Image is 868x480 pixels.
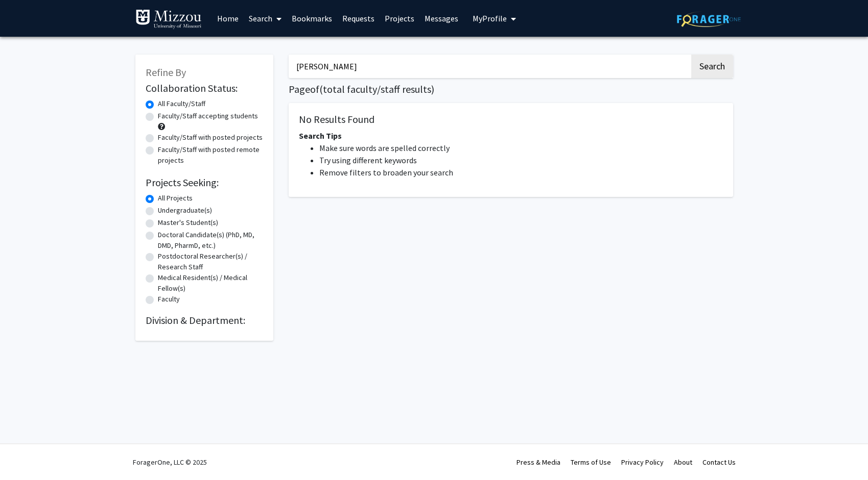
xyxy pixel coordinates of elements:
label: Undergraduate(s) [158,205,212,216]
a: Press & Media [517,458,560,467]
div: ForagerOne, LLC © 2025 [133,444,207,480]
label: All Faculty/Staff [158,98,205,109]
label: All Projects [158,193,193,204]
a: Requests [337,1,380,36]
h2: Collaboration Status: [146,82,263,94]
label: Faculty/Staff with posted remote projects [158,144,263,166]
li: Remove filters to broaden your search [319,166,723,179]
h2: Division & Department: [146,314,263,326]
a: Terms of Use [571,458,611,467]
img: ForagerOne Logo [677,11,741,27]
a: Projects [380,1,419,36]
a: Contact Us [702,458,736,467]
li: Make sure words are spelled correctly [319,142,723,154]
a: Home [212,1,244,36]
span: Search Tips [299,131,342,141]
h5: No Results Found [299,113,723,125]
label: Medical Resident(s) / Medical Fellow(s) [158,272,263,294]
span: My Profile [473,13,507,23]
label: Doctoral Candidate(s) (PhD, MD, DMD, PharmD, etc.) [158,230,263,251]
a: Bookmarks [287,1,337,36]
label: Postdoctoral Researcher(s) / Research Staff [158,251,263,272]
h2: Projects Seeking: [146,176,263,189]
a: Search [244,1,287,36]
a: Messages [419,1,463,36]
li: Try using different keywords [319,154,723,166]
a: Privacy Policy [621,458,664,467]
img: University of Missouri Logo [135,9,202,30]
label: Master's Student(s) [158,217,218,228]
h1: Page of ( total faculty/staff results) [289,83,733,95]
label: Faculty/Staff accepting students [158,111,258,121]
button: Search [691,55,733,78]
label: Faculty [158,294,180,305]
nav: Page navigation [289,207,733,231]
iframe: Chat [8,434,43,472]
span: Refine By [146,66,186,79]
a: About [674,458,692,467]
input: Search Keywords [289,55,690,78]
label: Faculty/Staff with posted projects [158,132,263,143]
